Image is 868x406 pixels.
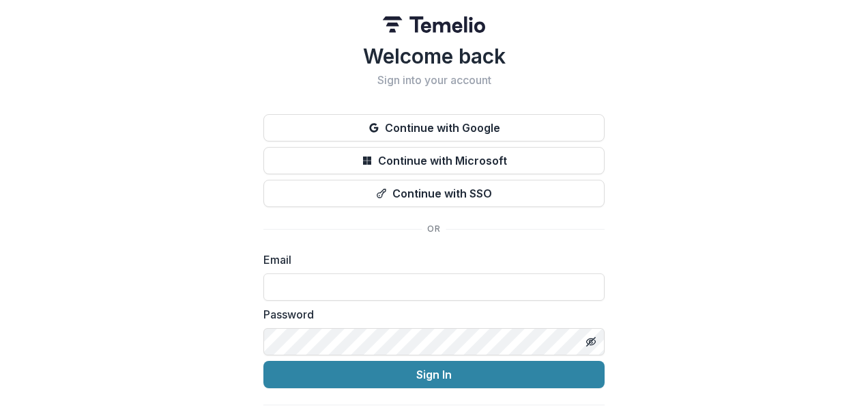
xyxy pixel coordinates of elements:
button: Continue with SSO [263,180,605,207]
button: Toggle password visibility [580,331,602,353]
img: Temelio [383,16,485,33]
button: Continue with Microsoft [263,147,605,174]
label: Email [263,252,596,268]
h1: Welcome back [263,44,605,68]
label: Password [263,306,596,323]
button: Sign In [263,361,605,388]
h2: Sign into your account [263,74,605,87]
button: Continue with Google [263,114,605,141]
